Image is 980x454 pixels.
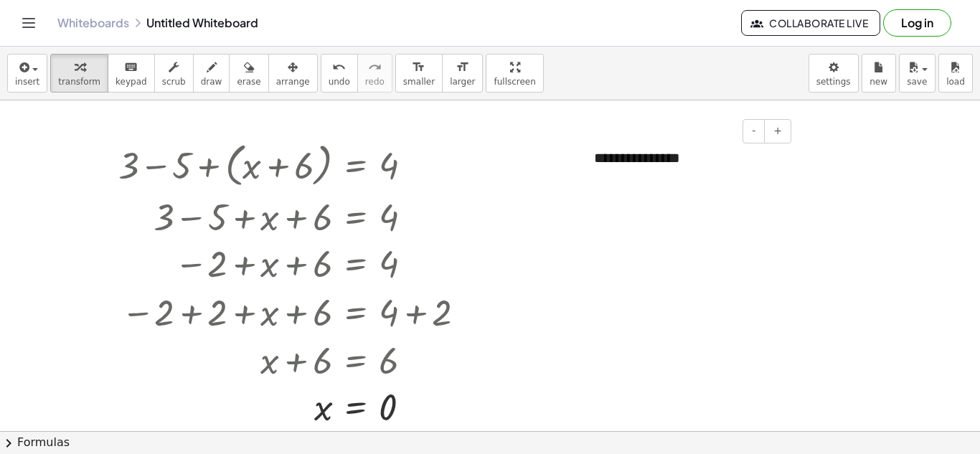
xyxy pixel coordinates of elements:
[58,77,100,87] span: transform
[357,54,392,93] button: redoredo
[946,77,965,87] span: load
[276,77,310,87] span: arrange
[116,77,147,87] span: keypad
[450,77,475,87] span: larger
[201,77,222,87] span: draw
[741,10,880,36] button: Collaborate Live
[743,119,765,143] button: -
[229,54,268,93] button: erase
[753,16,868,29] span: Collaborate Live
[809,54,859,93] button: settings
[368,59,382,76] i: redo
[456,59,469,76] i: format_size
[329,77,350,87] span: undo
[124,59,138,76] i: keyboard
[752,125,755,136] span: -
[50,54,108,93] button: transform
[395,54,443,93] button: format_sizesmaller
[237,77,260,87] span: erase
[486,54,543,93] button: fullscreen
[57,16,129,30] a: Whiteboards
[154,54,194,93] button: scrub
[899,54,936,93] button: save
[162,77,186,87] span: scrub
[17,11,40,34] button: Toggle navigation
[764,119,791,143] button: +
[816,77,851,87] span: settings
[403,77,435,87] span: smaller
[442,54,483,93] button: format_sizelarger
[907,77,927,87] span: save
[15,77,39,87] span: insert
[883,9,951,37] button: Log in
[193,54,230,93] button: draw
[321,54,358,93] button: undoundo
[773,125,782,136] span: +
[870,77,887,87] span: new
[7,54,47,93] button: insert
[938,54,973,93] button: load
[365,77,385,87] span: redo
[412,59,425,76] i: format_size
[862,54,896,93] button: new
[108,54,155,93] button: keyboardkeypad
[332,59,346,76] i: undo
[494,77,535,87] span: fullscreen
[268,54,318,93] button: arrange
